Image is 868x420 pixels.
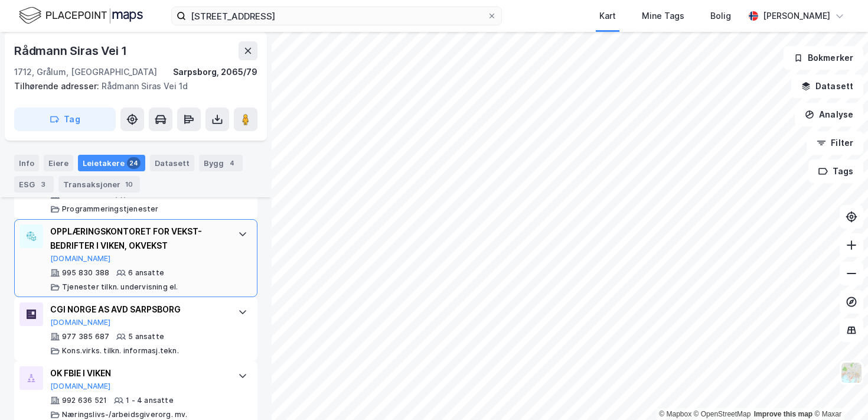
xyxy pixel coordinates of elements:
div: 4 [226,157,238,169]
div: Leietakere [78,155,145,171]
div: Programmeringstjenester [62,204,159,214]
a: Improve this map [754,410,812,418]
button: [DOMAIN_NAME] [50,254,111,263]
button: Tag [14,108,116,131]
iframe: Chat Widget [809,363,868,420]
div: 1712, Grålum, [GEOGRAPHIC_DATA] [14,65,157,79]
button: Analyse [795,103,863,126]
div: Info [14,155,39,171]
div: Datasett [150,155,194,171]
button: Filter [807,131,863,155]
div: Kart [599,9,616,23]
div: 6 ansatte [128,268,164,278]
div: OK FBIE I VIKEN [50,366,226,380]
div: Transaksjoner [58,176,140,193]
div: Rådmann Siras Vei 1 [14,41,129,60]
a: OpenStreetMap [694,410,751,418]
input: Søk på adresse, matrikkel, gårdeiere, leietakere eller personer [186,7,487,25]
button: Bokmerker [784,46,863,70]
a: Mapbox [659,410,691,418]
div: Næringslivs-/arbeidsgiverorg. mv. [62,410,188,419]
div: Mine Tags [642,9,684,23]
div: 3 [37,178,49,190]
button: Tags [808,159,863,183]
div: 10 [123,178,135,190]
div: 1 - 4 ansatte [126,396,174,405]
div: Bolig [710,9,731,23]
div: Tjenester tilkn. undervisning el. [62,282,178,292]
button: [DOMAIN_NAME] [50,382,111,391]
img: Z [840,362,863,384]
div: 992 636 521 [62,396,107,405]
button: [DOMAIN_NAME] [50,318,111,327]
div: Sarpsborg, 2065/79 [173,65,257,79]
div: Kons.virks. tilkn. informasj.tekn. [62,346,179,356]
div: Eiere [44,155,73,171]
div: 5 ansatte [128,332,164,341]
img: logo.f888ab2527a4732fd821a326f86c7f29.svg [19,5,143,26]
div: Kontrollprogram for chat [809,363,868,420]
div: ESG [14,176,54,193]
div: OPPLÆRINGSKONTORET FOR VEKST-BEDRIFTER I VIKEN, OKVEKST [50,224,226,253]
button: Datasett [791,74,863,98]
div: 977 385 687 [62,332,109,341]
div: 24 [127,157,141,169]
div: 995 830 388 [62,268,109,278]
div: CGI NORGE AS AVD SARPSBORG [50,302,226,317]
div: [PERSON_NAME] [763,9,830,23]
div: Rådmann Siras Vei 1d [14,79,248,93]
div: Bygg [199,155,243,171]
span: Tilhørende adresser: [14,81,102,91]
